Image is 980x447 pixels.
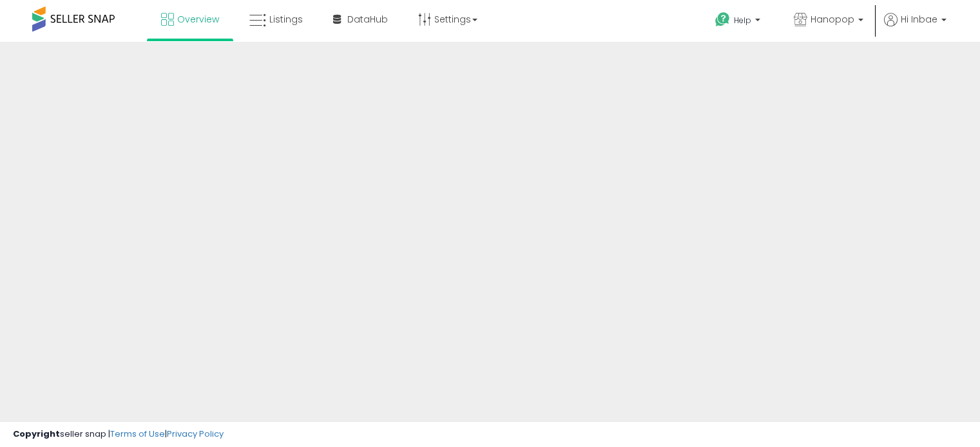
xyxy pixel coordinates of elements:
[734,15,751,26] span: Help
[884,13,946,42] a: Hi Inbae
[811,13,854,26] span: Hanopop
[13,428,60,440] strong: Copyright
[110,428,165,440] a: Terms of Use
[177,13,219,26] span: Overview
[901,13,937,26] span: Hi Inbae
[705,2,773,42] a: Help
[167,428,224,440] a: Privacy Policy
[347,13,388,26] span: DataHub
[715,12,731,28] i: Get Help
[269,13,303,26] span: Listings
[13,428,224,441] div: seller snap | |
